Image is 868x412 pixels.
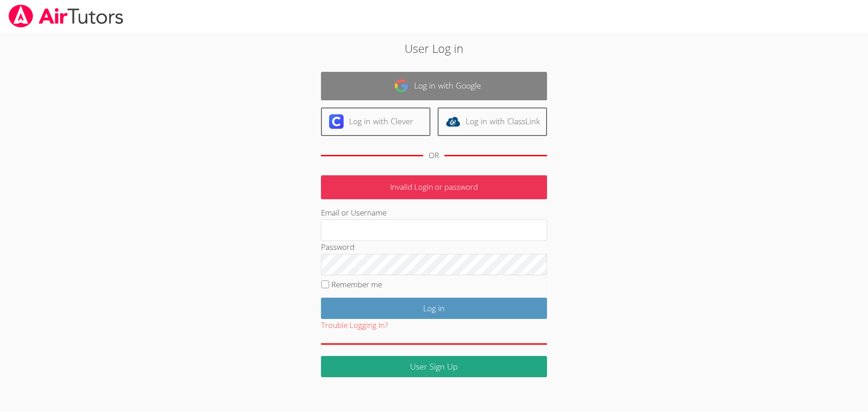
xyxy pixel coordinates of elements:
a: User Sign Up [321,356,547,377]
input: Log in [321,298,547,319]
a: Log in with ClassLink [438,108,547,136]
label: Password [321,242,354,252]
a: Log in with Google [321,72,547,100]
button: Trouble Logging In? [321,319,388,332]
img: google-logo-50288ca7cdecda66e5e0955fdab243c47b7ad437acaf1139b6f446037453330a.svg [394,79,409,93]
div: OR [429,149,439,162]
img: clever-logo-6eab21bc6e7a338710f1a6ff85c0baf02591cd810cc4098c63d3a4b26e2feb20.svg [329,114,344,129]
img: classlink-logo-d6bb404cc1216ec64c9a2012d9dc4662098be43eaf13dc465df04b49fa7ab582.svg [446,114,460,129]
img: airtutors_banner-c4298cdbf04f3fff15de1276eac7730deb9818008684d7c2e4769d2f7ddbe033.png [8,5,124,28]
a: Log in with Clever [321,108,430,136]
label: Remember me [331,279,382,290]
label: Email or Username [321,207,387,218]
h2: User Log in [200,40,669,57]
p: Invalid Login or password [321,175,547,199]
